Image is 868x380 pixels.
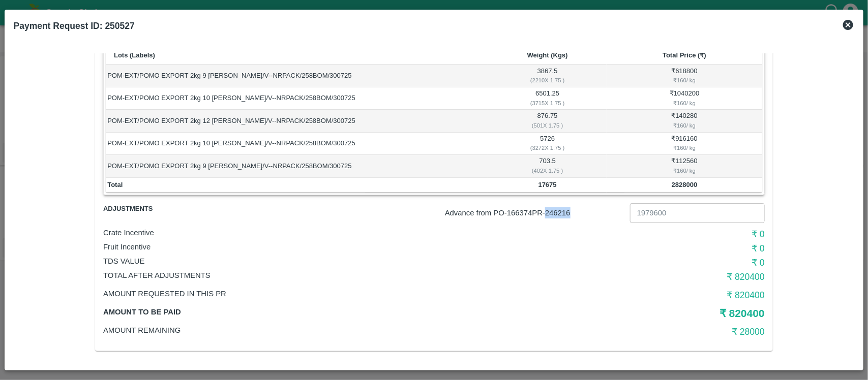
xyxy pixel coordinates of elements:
[607,133,762,155] td: ₹ 916160
[607,65,762,87] td: ₹ 618800
[663,51,706,59] b: Total Price (₹)
[544,325,765,339] h6: ₹ 28000
[609,166,761,175] div: ₹ 160 / kg
[488,87,607,110] td: 6501.25
[445,207,626,218] p: Advance from PO- 166374 PR- 246216
[103,256,544,267] p: TDS VALUE
[544,241,765,256] h6: ₹ 0
[488,65,607,87] td: 3867.5
[538,181,557,188] b: 17675
[103,203,214,215] span: Adjustments
[488,133,607,155] td: 5726
[490,99,605,108] div: ( 3715 X 1.75 )
[106,110,488,132] td: POM-EXT/POMO EXPORT 2kg 12 [PERSON_NAME]/V--NRPACK/258BOM/300725
[106,65,488,87] td: POM-EXT/POMO EXPORT 2kg 9 [PERSON_NAME]/V--NRPACK/258BOM/300725
[114,51,155,59] b: Lots (Labels)
[103,306,544,318] p: Amount to be paid
[103,325,544,336] p: Amount Remaining
[103,227,544,238] p: Crate Incentive
[107,181,123,188] b: Total
[609,76,761,85] div: ₹ 160 / kg
[544,306,765,321] h5: ₹ 820400
[103,241,544,252] p: Fruit Incentive
[607,110,762,132] td: ₹ 140280
[672,181,698,188] b: 2828000
[630,203,765,223] input: Advance
[103,288,544,299] p: Amount Requested in this PR
[106,155,488,177] td: POM-EXT/POMO EXPORT 2kg 9 [PERSON_NAME]/V--NRPACK/258BOM/300725
[609,121,761,130] div: ₹ 160 / kg
[609,143,761,152] div: ₹ 160 / kg
[607,155,762,177] td: ₹ 112560
[490,143,605,152] div: ( 3272 X 1.75 )
[527,51,568,59] b: Weight (Kgs)
[544,270,765,284] h6: ₹ 820400
[106,133,488,155] td: POM-EXT/POMO EXPORT 2kg 10 [PERSON_NAME]/V--NRPACK/258BOM/300725
[490,121,605,130] div: ( 501 X 1.75 )
[106,87,488,110] td: POM-EXT/POMO EXPORT 2kg 10 [PERSON_NAME]/V--NRPACK/258BOM/300725
[607,87,762,110] td: ₹ 1040200
[488,155,607,177] td: 703.5
[14,21,135,31] b: Payment Request ID: 250527
[609,99,761,108] div: ₹ 160 / kg
[544,227,765,241] h6: ₹ 0
[490,76,605,85] div: ( 2210 X 1.75 )
[103,270,544,281] p: Total After adjustments
[544,256,765,270] h6: ₹ 0
[544,288,765,302] h6: ₹ 820400
[488,110,607,132] td: 876.75
[490,166,605,175] div: ( 402 X 1.75 )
